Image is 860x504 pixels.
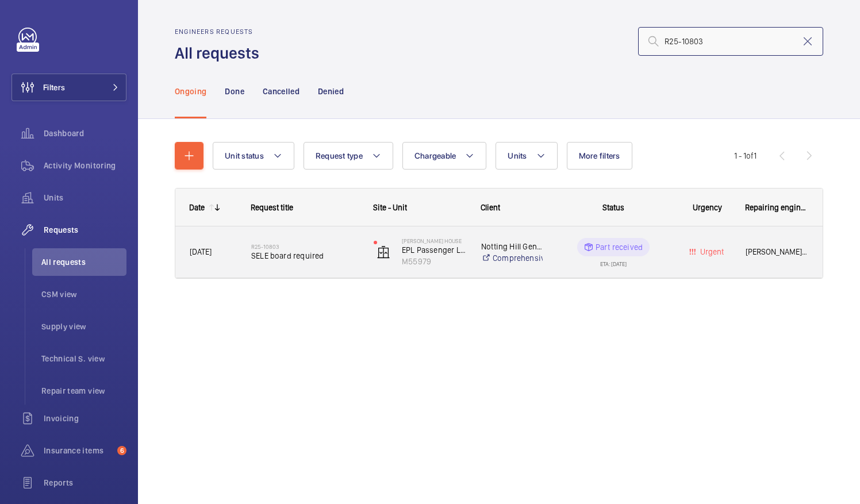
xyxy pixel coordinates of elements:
[579,151,620,160] span: More filters
[251,243,359,250] h2: R25-10803
[304,142,393,170] button: Request type
[44,192,126,203] span: Units
[481,203,500,212] span: Client
[41,256,126,268] span: All requests
[225,151,264,160] span: Unit status
[481,252,543,264] a: Comprehensive
[44,477,126,488] span: Reports
[481,241,543,252] p: Notting Hill Genesis
[117,446,126,455] span: 6
[414,151,456,160] span: Chargeable
[44,224,126,236] span: Requests
[41,385,126,397] span: Repair team view
[567,142,632,170] button: More filters
[190,247,212,256] span: [DATE]
[734,152,757,160] span: 1 - 1 1
[44,445,113,456] span: Insurance items
[225,86,244,97] p: Done
[43,82,65,93] span: Filters
[316,151,363,160] span: Request type
[402,244,466,256] p: EPL Passenger Lift No 2
[175,43,266,64] h1: All requests
[41,288,126,300] span: CSM view
[318,86,344,97] p: Denied
[44,160,126,171] span: Activity Monitoring
[373,203,407,212] span: Site - Unit
[41,321,126,332] span: Supply view
[175,86,206,97] p: Ongoing
[41,353,126,364] span: Technical S. view
[602,203,624,212] span: Status
[698,247,724,256] span: Urgent
[600,256,627,267] div: ETA: [DATE]
[638,27,823,56] input: Search by request number or quote number
[402,142,487,170] button: Chargeable
[175,28,266,36] h2: Engineers requests
[508,151,527,160] span: Units
[693,203,722,212] span: Urgency
[11,74,126,101] button: Filters
[251,250,359,261] span: SELE board required
[44,413,126,424] span: Invoicing
[496,142,557,170] button: Units
[213,142,294,170] button: Unit status
[251,203,293,212] span: Request title
[402,256,466,267] p: M55979
[746,151,754,160] span: of
[596,241,643,253] p: Part received
[189,203,205,212] div: Date
[746,245,809,259] span: [PERSON_NAME] [PERSON_NAME]
[745,203,809,212] span: Repairing engineer
[44,128,126,139] span: Dashboard
[263,86,300,97] p: Cancelled
[377,245,390,259] img: elevator.svg
[402,237,466,244] p: [PERSON_NAME] House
